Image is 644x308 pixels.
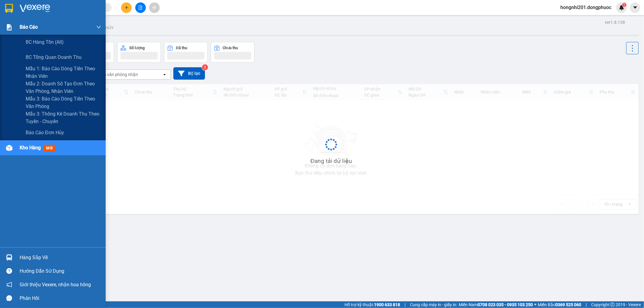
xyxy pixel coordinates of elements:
span: caret-down [633,5,638,10]
strong: 1900 633 818 [374,302,400,307]
span: file-add [138,5,143,10]
span: hongnhi201.dongphuoc [556,4,616,11]
span: Mẫu 1: Báo cáo dòng tiền theo nhân viên [26,65,101,80]
button: file-add [135,2,146,13]
svg: open [162,72,167,77]
button: Chưa thu [211,42,255,63]
span: notification [6,282,12,287]
div: Đang tải dữ liệu [310,157,352,166]
span: | [405,301,405,308]
img: solution-icon [6,24,12,30]
span: Cung cấp máy in - giấy in: [410,301,457,308]
strong: 0708 023 035 - 0935 103 250 [478,302,533,307]
span: Mẫu 3: Báo cáo dòng tiền theo văn phòng [26,95,101,110]
span: mới [44,145,55,151]
span: 1 [623,3,625,7]
span: message [6,295,12,301]
span: báo cáo đơn hủy [26,129,64,136]
div: Số lượng [129,46,145,50]
img: warehouse-icon [6,254,12,261]
div: Chưa thu [223,46,238,50]
div: Hướng dẫn sử dụng [20,267,101,276]
sup: 1 [622,3,626,7]
span: question-circle [6,268,12,274]
button: Bộ lọc [173,67,205,80]
span: Miền Bắc [538,301,581,308]
span: Kho hàng [20,145,41,151]
div: Chọn văn phòng nhận [96,71,138,78]
span: Miền Nam [459,301,533,308]
button: aim [149,2,160,13]
span: plus [124,5,129,10]
sup: 3 [202,64,208,70]
span: BC hàng tồn (all) [26,38,64,46]
strong: 0369 525 060 [555,302,581,307]
span: Hỗ trợ kỹ thuật: [344,301,400,308]
button: caret-down [630,2,640,13]
button: plus [121,2,132,13]
span: copyright [610,303,615,307]
div: ver 1.8.138 [605,19,625,26]
span: down [96,25,101,30]
div: Phản hồi [20,294,101,303]
span: Giới thiệu Vexere, nhận hoa hồng [20,281,91,288]
span: BC tổng quan doanh thu [26,53,82,61]
button: Đã thu [164,42,208,63]
span: aim [152,5,156,10]
img: logo-vxr [5,4,13,13]
div: Đã thu [176,46,187,50]
div: Hàng sắp về [20,253,101,262]
span: | [586,301,587,308]
button: Số lượng [117,42,161,63]
span: Báo cáo [20,23,38,31]
img: icon-new-feature [619,5,624,10]
span: ⚪️ [534,303,536,306]
span: Mẫu 3: Thống kê doanh thu theo tuyến - chuyến [26,110,101,125]
img: warehouse-icon [6,145,12,151]
span: Mẫu 2: Doanh số tạo đơn theo Văn phòng, nhân viên [26,80,101,95]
